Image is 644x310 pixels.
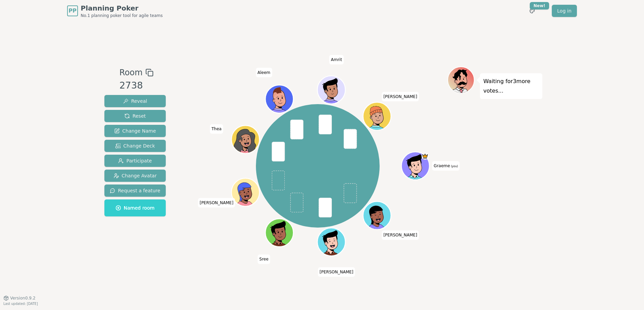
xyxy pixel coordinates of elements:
span: Participate [118,157,152,164]
span: Named room [116,205,155,211]
p: Waiting for 3 more votes... [483,77,539,96]
span: Click to change your name [432,161,460,171]
button: Change Name [104,125,166,137]
span: Click to change your name [256,68,272,77]
button: New! [526,5,538,17]
span: Last updated: [DATE] [3,302,38,306]
button: Change Avatar [104,170,166,182]
span: Version 0.9.2 [10,295,36,301]
button: Named room [104,199,166,216]
span: Click to change your name [382,230,419,240]
button: Click to change your avatar [402,153,428,179]
span: Click to change your name [329,55,344,64]
div: 2738 [119,79,153,93]
a: Log in [552,5,577,17]
span: Click to change your name [258,254,270,264]
button: Reveal [104,95,166,107]
span: PP [68,7,76,15]
button: Request a feature [104,185,166,197]
span: Request a feature [110,187,160,194]
span: Click to change your name [318,267,355,277]
span: Room [119,66,142,79]
span: Reveal [123,98,147,104]
a: PPPlanning PokerNo.1 planning poker tool for agile teams [67,3,163,18]
span: Planning Poker [81,3,163,13]
button: Change Deck [104,140,166,152]
span: Change Name [114,128,156,134]
div: New! [530,2,549,9]
button: Reset [104,110,166,122]
span: Click to change your name [382,92,419,101]
span: (you) [450,165,458,168]
span: Click to change your name [198,198,235,208]
span: No.1 planning poker tool for agile teams [81,13,163,18]
span: Click to change your name [210,124,223,134]
span: Change Deck [115,142,155,149]
button: Version0.9.2 [3,295,36,301]
span: Graeme is the host [421,153,428,160]
span: Reset [124,113,146,119]
button: Participate [104,155,166,167]
span: Change Avatar [114,172,157,179]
